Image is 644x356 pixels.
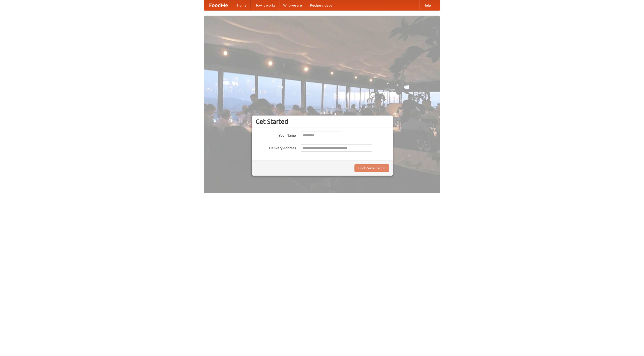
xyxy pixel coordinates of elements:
button: Find Restaurants! [354,164,389,172]
a: FoodMe [204,0,233,10]
label: Your Name [256,132,296,138]
a: Recipe videos [306,0,336,10]
a: Who we are [279,0,306,10]
h3: Get Started [256,118,389,125]
a: Help [419,0,435,10]
a: How it works [251,0,279,10]
label: Delivery Address [256,144,296,150]
a: Home [233,0,251,10]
